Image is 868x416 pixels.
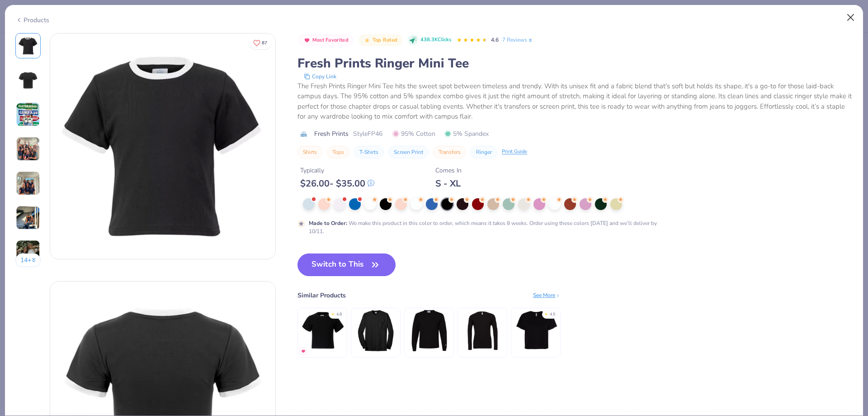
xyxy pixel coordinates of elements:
button: Tops [327,146,349,158]
div: ★ [544,311,548,315]
button: T-Shirts [354,146,384,158]
img: Next Level Apparel Ladies' Festival Cali Crop T-Shirt [514,309,557,352]
button: Switch to This [297,253,396,276]
div: Typically [300,166,374,175]
button: Ringer [471,146,497,158]
span: Style FP46 [353,129,382,139]
img: User generated content [16,240,40,264]
div: Comes In [435,166,462,175]
div: 4.8 [336,311,342,318]
div: We make this product in this color to order, which means it takes 8 weeks. Order using these colo... [309,219,659,235]
div: Similar Products [297,291,346,300]
img: Champion Garment-Dyed Long Sleeve T-Shirt [408,309,451,352]
span: 438.3K Clicks [420,36,451,44]
span: 4.6 [491,36,499,43]
button: Close [842,9,859,26]
img: User generated content [16,171,40,196]
img: Front [50,33,275,259]
span: 5% Spandex [444,129,489,139]
img: brand logo [297,130,310,138]
button: Badge Button [359,34,402,46]
img: Front [17,35,39,57]
button: Badge Button [298,34,353,46]
span: 87 [262,41,267,45]
div: 4.5 [550,311,555,318]
div: Fresh Prints Ringer Mini Tee [297,55,853,72]
strong: Made to Order : [309,220,347,227]
div: $ 26.00 - $ 35.00 [300,178,374,189]
img: Most Favorited sort [303,37,311,44]
span: Fresh Prints [314,129,349,139]
img: Fresh Prints Mini Tee [301,309,344,352]
button: copy to clipboard [301,72,339,81]
div: S - XL [435,178,462,189]
div: Products [15,15,49,25]
button: Transfers [433,146,466,158]
div: The Fresh Prints Ringer Mini Tee hits the sweet spot between timeless and trendy. With its unisex... [297,81,853,122]
img: User generated content [16,102,40,127]
img: User generated content [16,206,40,230]
div: ★ [331,311,335,315]
span: 95% Cotton [392,129,435,139]
img: User generated content [16,137,40,161]
button: Like [249,36,271,49]
img: Top Rated sort [363,37,371,44]
div: Print Guide [502,148,527,156]
span: Most Favorited [312,38,349,43]
img: Bella + Canvas Unisex Jersey Long-Sleeve V-Neck T-Shirt [461,309,504,352]
img: Back [17,69,39,91]
button: Screen Print [388,146,429,158]
button: Shirts [297,146,322,158]
div: 4.6 Stars [457,33,487,48]
div: See More [533,291,561,299]
img: Gildan Adult Ultra Cotton 6 Oz. Long-Sleeve Pocket T-Shirt [354,309,397,352]
a: 7 Reviews [502,36,533,44]
img: MostFav.gif [301,349,306,354]
span: Top Rated [373,38,398,43]
button: 14+ [15,253,41,267]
